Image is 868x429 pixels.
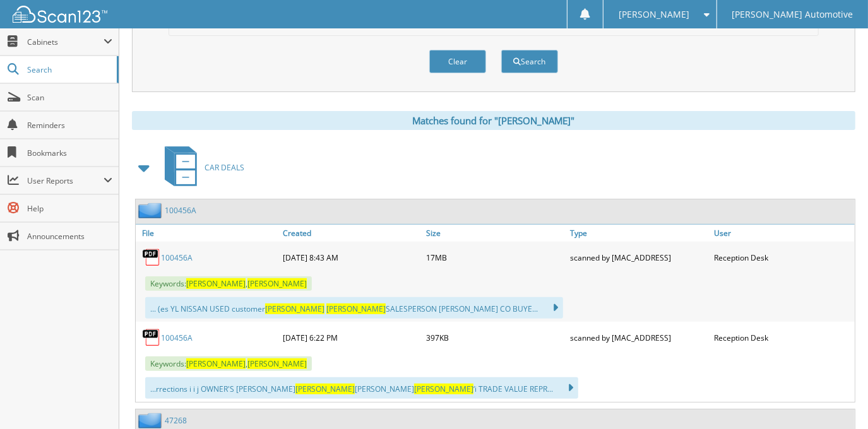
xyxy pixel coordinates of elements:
a: 100456A [165,205,196,216]
div: 397KB [424,325,568,350]
img: folder2.png [138,203,165,218]
span: [PERSON_NAME] [326,303,386,314]
span: [PERSON_NAME] [186,358,246,369]
span: [PERSON_NAME] [414,384,473,394]
div: scanned by [MAC_ADDRESS] [567,245,711,270]
img: folder2.png [138,413,165,428]
img: scan123-logo-white.svg [13,6,107,23]
span: Bookmarks [27,148,112,158]
span: CAR DEALS [205,162,244,173]
div: ... (es YL NISSAN USED customer SALESPERSON [PERSON_NAME] CO BUYE... [145,297,563,319]
div: [DATE] 8:43 AM [280,245,424,270]
a: User [711,225,855,242]
div: ...rrections i i j OWNER'S [PERSON_NAME] [PERSON_NAME] ‘i TRADE VALUE REPR... [145,377,578,399]
button: Clear [429,50,486,73]
div: Matches found for "[PERSON_NAME]" [132,111,855,130]
img: PDF.png [142,248,161,267]
span: [PERSON_NAME] [186,278,246,289]
span: Reminders [27,120,112,131]
span: Search [27,64,110,75]
img: PDF.png [142,328,161,347]
button: Search [501,50,558,73]
div: scanned by [MAC_ADDRESS] [567,325,711,350]
div: Reception Desk [711,245,855,270]
a: 100456A [161,252,193,263]
div: [DATE] 6:22 PM [280,325,424,350]
span: [PERSON_NAME] [247,358,307,369]
a: Created [280,225,424,242]
a: File [136,225,280,242]
div: Reception Desk [711,325,855,350]
span: Cabinets [27,37,104,47]
span: [PERSON_NAME] [265,303,324,314]
span: [PERSON_NAME] [619,11,689,18]
a: Type [567,225,711,242]
span: [PERSON_NAME] [247,278,307,289]
span: Help [27,203,112,214]
a: 100456A [161,332,193,343]
div: 17MB [424,245,568,270]
span: [PERSON_NAME] Automotive [732,11,853,18]
span: User Reports [27,175,104,186]
span: Scan [27,92,112,103]
span: Announcements [27,231,112,242]
a: CAR DEALS [157,143,244,192]
span: [PERSON_NAME] [295,384,355,394]
span: Keywords: , [145,276,312,291]
span: Keywords: , [145,356,312,371]
a: 47268 [165,415,187,426]
a: Size [424,225,568,242]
